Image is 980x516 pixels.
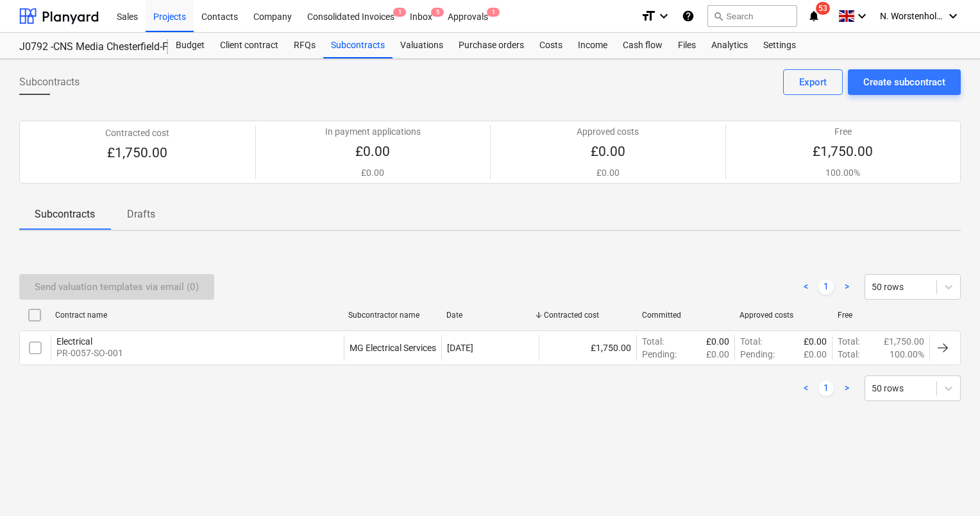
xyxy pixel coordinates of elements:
[325,166,421,179] p: £0.00
[798,279,813,295] a: Previous page
[816,2,830,15] span: 53
[798,381,813,396] a: Previous page
[577,166,639,179] p: £0.00
[642,311,729,320] div: Committed
[804,335,827,348] p: £0.00
[348,311,435,320] div: Subcontractor name
[848,69,961,95] button: Create subcontract
[804,348,827,361] p: £0.00
[55,311,338,320] div: Contract name
[544,311,631,320] div: Contracted cost
[945,8,961,24] i: keyboard_arrow_down
[756,33,804,58] a: Settings
[740,335,762,348] p: Total :
[783,69,843,95] button: Export
[863,74,945,90] div: Create subcontract
[839,381,854,396] a: Next page
[854,8,870,24] i: keyboard_arrow_down
[739,311,827,320] div: Approved costs
[105,126,169,139] p: Contracted cost
[56,347,123,359] p: PR-0057-SO-001
[642,348,677,361] p: Pending :
[890,348,924,361] p: 100.00%
[807,8,820,24] i: notifications
[713,11,723,21] span: search
[487,8,500,17] span: 1
[451,33,532,58] a: Purchase orders
[656,8,672,24] i: keyboard_arrow_down
[838,348,859,361] p: Total :
[447,343,473,353] div: [DATE]
[325,143,421,161] p: £0.00
[323,33,393,58] a: Subcontracts
[212,33,286,58] a: Client contract
[706,335,729,348] p: £0.00
[884,335,924,348] p: £1,750.00
[393,33,451,58] a: Valuations
[740,348,775,361] p: Pending :
[539,335,636,361] div: £1,750.00
[286,33,323,58] a: RFQs
[839,279,854,295] a: Next page
[577,143,639,161] p: £0.00
[916,454,980,516] iframe: Chat Widget
[350,343,436,353] div: MG Electrical Services
[706,348,729,361] p: £0.00
[818,279,834,295] a: Page 1 is your current page
[577,125,639,138] p: Approved costs
[707,5,797,27] button: Search
[838,335,859,348] p: Total :
[813,143,873,161] p: £1,750.00
[682,8,695,24] i: Knowledge base
[446,311,534,320] div: Date
[615,33,670,58] a: Cash flow
[35,207,95,222] p: Subcontracts
[641,8,656,24] i: format_size
[19,40,153,54] div: J0792 -CNS Media Chesterfield-Fit Out
[642,335,664,348] p: Total :
[532,33,570,58] a: Costs
[799,74,827,90] div: Export
[570,33,615,58] a: Income
[818,381,834,396] a: Page 1 is your current page
[670,33,704,58] a: Files
[126,207,156,222] p: Drafts
[704,33,756,58] a: Analytics
[56,336,123,347] div: Electrical
[813,166,873,179] p: 100.00%
[19,74,80,90] span: Subcontracts
[393,8,406,17] span: 1
[431,8,444,17] span: 5
[838,311,925,320] div: Free
[105,144,169,162] p: £1,750.00
[813,125,873,138] p: Free
[325,125,421,138] p: In payment applications
[168,33,212,58] a: Budget
[880,11,944,21] span: N. Worstenholme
